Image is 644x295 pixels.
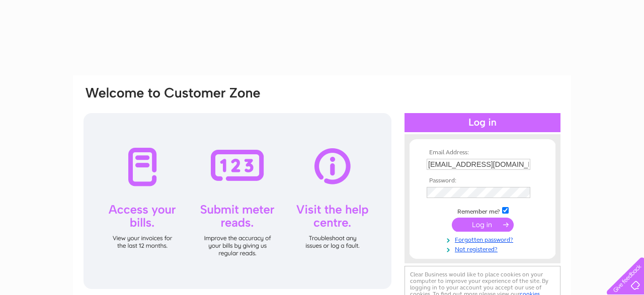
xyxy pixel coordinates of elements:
a: Not registered? [427,244,541,253]
input: Submit [452,218,514,232]
td: Remember me? [424,206,541,216]
a: Forgotten password? [427,234,541,244]
th: Email Address: [424,149,541,156]
th: Password: [424,177,541,184]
